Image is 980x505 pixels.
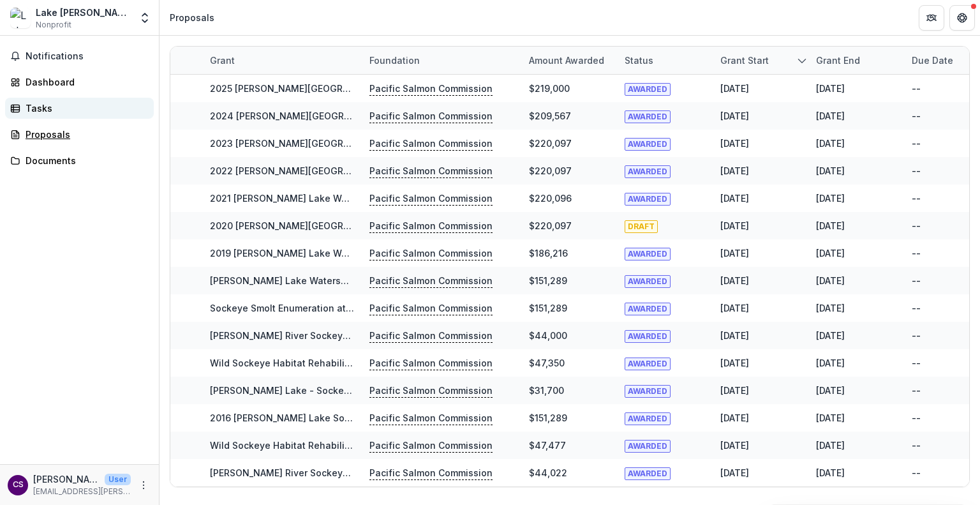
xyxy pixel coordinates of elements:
div: Lake [PERSON_NAME] Nation [36,6,131,19]
span: AWARDED [625,330,671,343]
div: Status [617,47,713,74]
div: -- [912,192,921,205]
div: Grant [202,47,362,74]
div: Grant [202,54,242,67]
div: $209,567 [529,109,571,123]
a: 2024 [PERSON_NAME][GEOGRAPHIC_DATA] watershed sockeye smolt population estimation project – mark-... [210,110,730,121]
p: Pacific Salmon Commission [369,109,493,123]
a: Documents [5,150,154,171]
p: Pacific Salmon Commission [369,219,493,233]
div: [DATE] [816,301,845,315]
div: Dashboard [26,75,144,89]
div: $220,097 [529,137,572,150]
span: AWARDED [625,193,671,206]
div: Cassie Seibert [13,481,24,489]
p: Pacific Salmon Commission [369,164,493,178]
div: [DATE] [720,439,749,452]
p: User [105,474,131,485]
span: AWARDED [625,385,671,398]
span: DRAFT [625,220,658,233]
div: Grant start [713,47,808,74]
p: [EMAIL_ADDRESS][PERSON_NAME][DOMAIN_NAME] [33,486,131,497]
div: -- [912,411,921,425]
div: Amount awarded [521,47,617,74]
span: AWARDED [625,412,671,425]
svg: sorted descending [797,56,807,66]
a: Dashboard [5,72,154,93]
p: Pacific Salmon Commission [369,82,493,96]
div: $186,216 [529,246,568,260]
a: [PERSON_NAME] River Sockeye Migration and Predation Assessment. Year 2 of 3 [210,330,570,341]
a: Tasks [5,98,154,119]
a: [PERSON_NAME] Lake Watershed Sockeye Smolt Population Estimation Project - Mark-Recapture 2018 [210,275,665,286]
div: Due Date [904,54,961,67]
div: Documents [26,154,144,167]
div: [DATE] [720,82,749,95]
div: $220,097 [529,219,572,232]
p: Pacific Salmon Commission [369,439,493,453]
div: -- [912,439,921,452]
div: [DATE] [816,384,845,397]
a: 2020 [PERSON_NAME][GEOGRAPHIC_DATA] watershed sockeye smolt population estimation project - mark-... [210,220,729,231]
div: $44,022 [529,466,567,479]
p: Pacific Salmon Commission [369,301,493,315]
span: Notifications [26,51,149,62]
span: Nonprofit [36,19,71,31]
div: [DATE] [816,164,845,177]
div: -- [912,246,921,260]
div: [DATE] [816,219,845,232]
span: AWARDED [625,467,671,480]
div: Grant end [808,47,904,74]
div: Grant start [713,54,776,67]
div: $31,700 [529,384,564,397]
div: -- [912,109,921,123]
button: Get Help [949,5,975,31]
div: Foundation [362,47,521,74]
a: Wild Sockeye Habitat Rehabilitation - [PERSON_NAME][GEOGRAPHIC_DATA]. Year 2 of 3 [210,358,598,368]
a: Wild Sockeye Habitat Rehabilitation - [PERSON_NAME][GEOGRAPHIC_DATA]. Year 1 of 3 [210,440,596,451]
div: $47,350 [529,356,565,370]
div: Proposals [170,11,214,24]
a: 2023 [PERSON_NAME][GEOGRAPHIC_DATA] watershed sockeye smolt population estimation project – mark-... [210,138,729,149]
div: $44,000 [529,329,567,342]
div: [DATE] [816,109,845,123]
span: AWARDED [625,440,671,453]
a: 2022 [PERSON_NAME][GEOGRAPHIC_DATA] watershed sockeye smolt population estimation project – mark-... [210,165,729,176]
div: Status [617,54,661,67]
button: Partners [919,5,944,31]
div: Grant end [808,54,868,67]
div: [DATE] [816,466,845,479]
button: Open entity switcher [136,5,154,31]
p: Pacific Salmon Commission [369,137,493,151]
div: [DATE] [720,301,749,315]
div: -- [912,384,921,397]
p: [PERSON_NAME] [33,472,100,486]
a: Sockeye Smolt Enumeration at [PERSON_NAME][GEOGRAPHIC_DATA]. Yr. 5 [210,303,535,313]
div: Foundation [362,54,427,67]
a: [PERSON_NAME] Lake - Sockeye Salmon Nursery Ecosystem Structure, Functioning and Productive Capac... [210,385,744,396]
div: -- [912,219,921,232]
div: -- [912,329,921,342]
div: [DATE] [816,439,845,452]
a: Proposals [5,124,154,145]
a: 2016 [PERSON_NAME] Lake Sockeye Smolt Enumeration - Mark-Recapture. Year 4 of 4 [210,412,595,423]
a: [PERSON_NAME] River Sockeye Migration and Predation Assessment. Year 1 of 3 [210,467,568,478]
div: [DATE] [816,82,845,95]
div: $151,289 [529,274,567,287]
div: $151,289 [529,411,567,425]
div: -- [912,356,921,370]
span: AWARDED [625,83,671,96]
a: 2021 [PERSON_NAME] Lake Watershed Sockeye Smolt Population Estimation Mark-Recapture. Year 8 [210,193,658,204]
div: [DATE] [816,137,845,150]
div: -- [912,164,921,177]
p: Pacific Salmon Commission [369,466,493,480]
p: Pacific Salmon Commission [369,246,493,260]
div: $219,000 [529,82,570,95]
div: [DATE] [720,137,749,150]
div: [DATE] [816,356,845,370]
div: -- [912,301,921,315]
span: AWARDED [625,165,671,178]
